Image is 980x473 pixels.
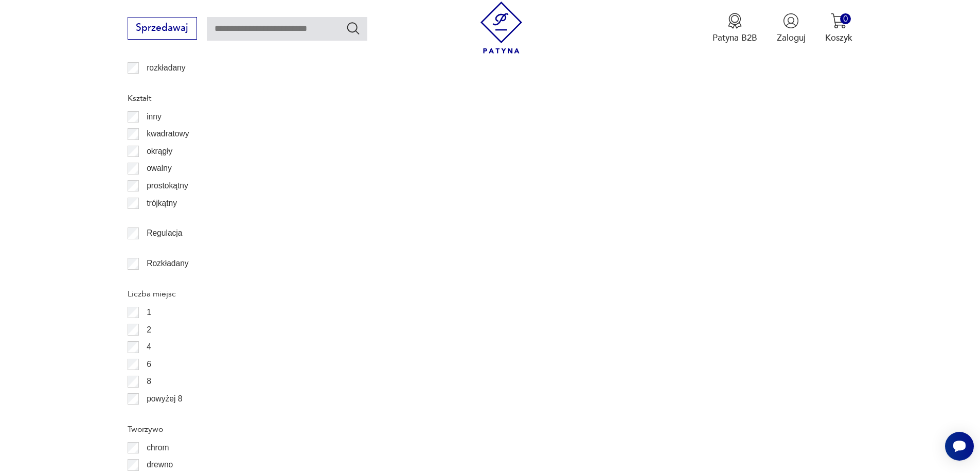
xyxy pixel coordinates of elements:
[712,32,757,44] p: Patyna B2B
[128,423,279,436] p: Tworzywo
[783,13,799,29] img: Ikonka użytkownika
[147,110,162,124] p: inny
[147,226,182,240] p: Regulacja
[147,441,169,454] p: chrom
[825,13,852,44] button: 0Koszyk
[147,306,151,319] p: 1
[147,458,173,471] p: drewno
[712,13,757,44] a: Ikona medaluPatyna B2B
[147,127,189,141] p: kwadratowy
[831,13,847,29] img: Ikona koszyka
[128,25,197,33] a: Sprzedawaj
[147,162,172,175] p: owalny
[128,17,197,40] button: Sprzedawaj
[147,145,172,158] p: okrągły
[147,375,151,388] p: 8
[147,358,151,371] p: 6
[147,61,185,75] p: rozkładany
[346,21,361,36] button: Szukaj
[475,2,527,54] img: Patyna - sklep z meblami i dekoracjami vintage
[712,13,757,44] button: Patyna B2B
[128,92,279,105] p: Kształt
[777,32,806,44] p: Zaloguj
[147,392,182,406] p: powyżej 8
[128,287,279,301] p: Liczba miejsc
[147,257,188,270] p: Rozkładany
[147,179,188,192] p: prostokątny
[727,13,743,29] img: Ikona medalu
[147,197,177,210] p: trójkątny
[945,432,974,461] iframe: Smartsupp widget button
[840,13,851,24] div: 0
[825,32,852,44] p: Koszyk
[147,323,151,337] p: 2
[147,340,151,354] p: 4
[777,13,806,44] button: Zaloguj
